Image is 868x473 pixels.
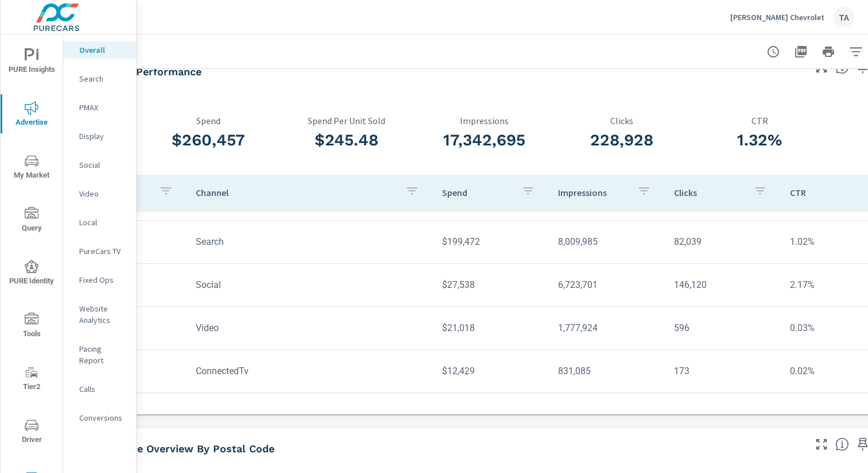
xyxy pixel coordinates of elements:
div: Social [63,156,136,174]
h5: Performance Overview By Postal Code [77,443,274,455]
p: Spend [442,187,512,198]
button: Apply Filters [844,40,867,63]
div: Fixed Ops [63,271,136,289]
span: Advertise [4,101,59,129]
p: Pacing Report [79,343,127,366]
h5: Paid Media Performance [77,66,201,78]
span: Tools [4,313,59,341]
h3: 17,342,695 [415,130,553,150]
p: Fixed Ops [79,274,127,286]
span: Tier2 [4,366,59,394]
div: Overall [63,41,136,59]
p: Calls [79,383,127,395]
p: Conversions [79,412,127,424]
p: Impressions [558,187,628,198]
button: Print Report [817,40,840,63]
h3: $245.48 [277,130,415,150]
div: Local [63,214,136,231]
p: Spend [139,116,277,126]
span: Understand performance data by postal code. Individual postal codes can be selected and expanded ... [835,437,849,451]
td: $12,429 [433,356,549,386]
span: PURE Identity [4,260,59,288]
div: TA [834,7,854,28]
p: CTR [790,187,860,198]
td: 82,039 [665,227,781,256]
p: CTR [691,116,828,126]
p: Clicks [674,187,744,198]
p: Clicks [553,116,691,126]
p: Impressions [415,116,553,126]
td: Search [187,227,433,256]
div: Pacing Report [63,340,136,369]
div: Conversions [63,409,136,426]
div: PureCars TV [63,243,136,260]
p: Social [79,159,127,171]
span: Driver [4,418,59,447]
button: Make Fullscreen [812,435,831,453]
span: My Market [4,154,59,182]
td: 831,085 [549,356,665,386]
p: PMAX [79,102,127,113]
p: PureCars TV [79,245,127,257]
button: "Export Report to PDF" [789,40,812,63]
p: Search [79,73,127,84]
p: Spend Per Unit Sold [277,116,415,126]
p: Website Analytics [79,303,127,326]
td: 6,723,701 [549,270,665,299]
td: 8,009,985 [549,227,665,256]
p: Channel [196,187,396,198]
div: PMAX [63,99,136,116]
td: 173 [665,356,781,386]
p: Overall [79,44,127,56]
div: Video [63,185,136,202]
p: Display [79,130,127,142]
td: 146,120 [665,270,781,299]
div: Calls [63,380,136,398]
div: Display [63,128,136,145]
td: 1,777,924 [549,313,665,343]
td: ConnectedTv [187,356,433,386]
p: Video [79,188,127,199]
span: Query [4,207,59,235]
h3: 228,928 [553,130,691,150]
p: Local [79,217,127,228]
td: $21,018 [433,313,549,343]
td: $199,472 [433,227,549,256]
td: $27,538 [433,270,549,299]
div: Website Analytics [63,300,136,329]
h3: $260,457 [139,130,277,150]
span: PURE Insights [4,48,59,76]
p: [PERSON_NAME] Chevrolet [730,12,824,22]
td: Video [187,313,433,343]
h3: 1.32% [691,130,828,150]
div: Search [63,70,136,87]
td: Social [187,270,433,299]
td: 596 [665,313,781,343]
